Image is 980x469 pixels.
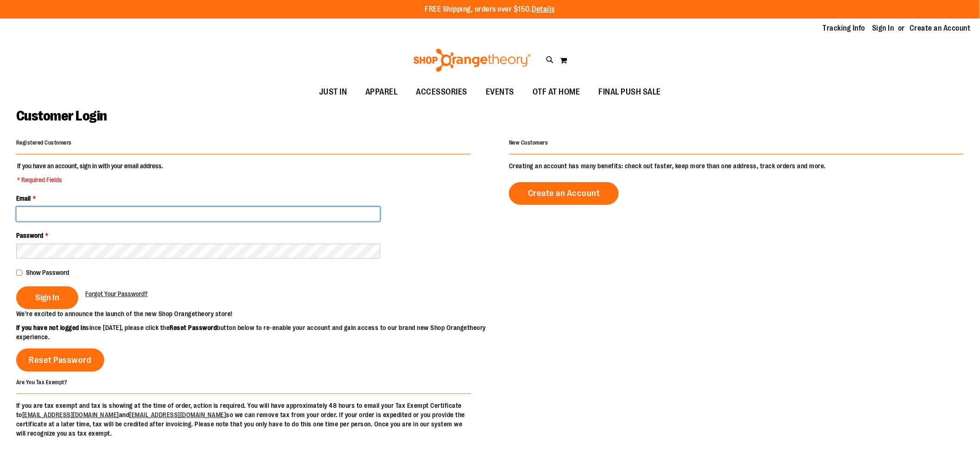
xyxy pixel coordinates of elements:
[85,290,148,298] span: Forgot Your Password?
[16,139,72,146] strong: Registered Customers
[823,23,866,33] a: Tracking Info
[873,23,895,33] a: Sign In
[16,286,78,309] button: Sign In
[17,175,163,184] span: * Required Fields
[16,379,68,386] strong: Are You Tax Exempt?
[130,411,226,418] a: [EMAIL_ADDRESS][DOMAIN_NAME]
[599,82,661,102] span: FINAL PUSH SALE
[170,324,217,331] strong: Reset Password
[85,289,148,298] a: Forgot Your Password?
[528,188,600,198] span: Create an Account
[29,355,92,365] span: Reset Password
[533,82,580,102] span: OTF AT HOME
[22,411,119,418] a: [EMAIL_ADDRESS][DOMAIN_NAME]
[26,269,69,276] span: Show Password
[486,82,514,102] span: EVENTS
[416,82,468,102] span: ACCESSORIES
[16,401,471,438] p: If you are tax exempt and tax is showing at the time of order, action is required. You will have ...
[16,324,86,331] strong: If you have not logged in
[16,309,490,318] p: We’re excited to announce the launch of the new Shop Orangetheory store!
[35,292,59,303] span: Sign In
[412,49,532,72] img: Shop Orangetheory
[16,349,104,372] a: Reset Password
[16,232,43,239] span: Password
[910,23,971,33] a: Create an Account
[16,323,490,342] p: since [DATE], please click the button below to re-enable your account and gain access to our bran...
[319,82,347,102] span: JUST IN
[509,161,964,171] p: Creating an account has many benefits: check out faster, keep more than one address, track orders...
[509,182,619,205] a: Create an Account
[365,82,398,102] span: APPAREL
[16,195,31,202] span: Email
[16,108,107,124] span: Customer Login
[532,5,555,13] a: Details
[425,4,555,15] p: FREE Shipping, orders over $150.
[16,161,164,184] legend: If you have an account, sign in with your email address.
[509,139,548,146] strong: New Customers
